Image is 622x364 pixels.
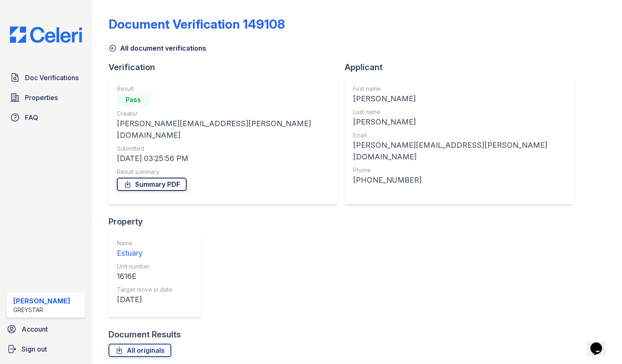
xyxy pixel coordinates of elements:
[587,331,614,356] iframe: chat widget
[353,174,566,186] div: [PHONE_NUMBER]
[109,329,181,340] div: Document Results
[117,93,150,106] div: Pass
[7,69,85,86] a: Doc Verifications
[345,61,581,73] div: Applicant
[25,73,79,83] span: Doc Verifications
[117,294,173,305] div: [DATE]
[3,27,89,43] img: CE_Logo_Blue-a8612792a0a2168367f1c8372b55b34899dd931a85d93a1a3d3e32e68fde9ad4.png
[13,296,70,306] div: [PERSON_NAME]
[117,239,173,259] a: Name Estuary
[353,166,566,174] div: Phone
[109,216,208,227] div: Property
[353,131,566,139] div: Email
[109,61,345,73] div: Verification
[353,85,566,93] div: First name
[117,168,330,176] div: Result summary
[117,239,173,247] div: Name
[353,108,566,116] div: Last name
[117,286,173,294] div: Target move in date
[7,89,85,106] a: Properties
[353,139,566,163] div: [PERSON_NAME][EMAIL_ADDRESS][PERSON_NAME][DOMAIN_NAME]
[109,344,171,357] a: All originals
[25,93,58,103] span: Properties
[25,112,38,122] span: FAQ
[117,271,173,282] div: 1616E
[22,344,47,354] span: Sign out
[117,247,173,259] div: Estuary
[353,93,566,105] div: [PERSON_NAME]
[117,262,173,271] div: Unit number
[117,178,187,191] a: Summary PDF
[117,144,330,153] div: Submitted
[7,109,85,126] a: FAQ
[117,110,330,118] div: Creator
[13,306,70,314] div: Greystar
[3,341,89,357] a: Sign out
[353,116,566,128] div: [PERSON_NAME]
[117,118,330,141] div: [PERSON_NAME][EMAIL_ADDRESS][PERSON_NAME][DOMAIN_NAME]
[3,321,89,337] a: Account
[109,17,285,32] div: Document Verification 149108
[117,153,330,164] div: [DATE] 03:25:56 PM
[117,85,330,93] div: Result
[22,324,48,334] span: Account
[109,43,206,53] a: All document verifications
